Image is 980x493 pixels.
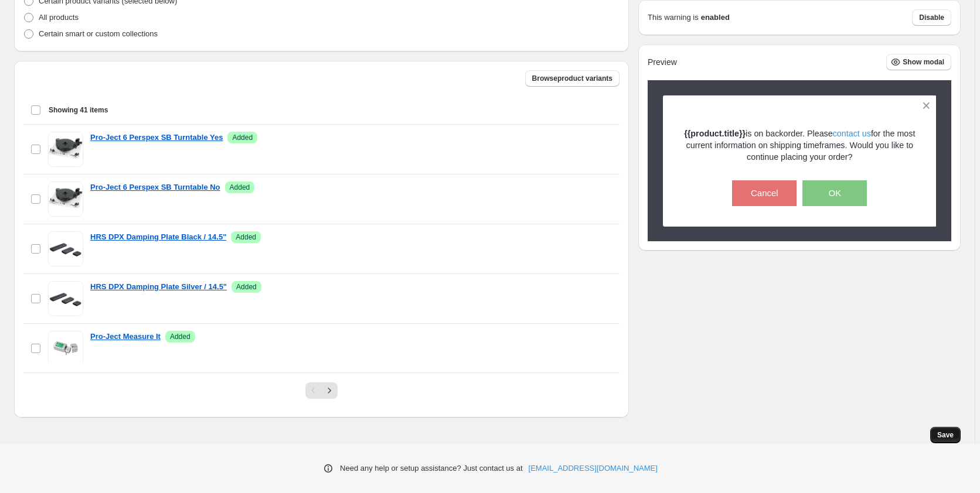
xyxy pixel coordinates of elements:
span: Save [937,430,954,440]
span: Added [232,133,253,142]
nav: Pagination [305,382,338,399]
span: Show modal [903,57,944,67]
button: Show modal [886,54,951,70]
span: Added [170,332,190,341]
p: is on backorder. Please for the most current information on shipping timeframes. Would you like t... [683,128,916,163]
a: HRS DPX Damping Plate Silver / 14.5" [90,281,227,293]
span: Browse product variants [532,74,612,83]
a: [EMAIL_ADDRESS][DOMAIN_NAME] [529,463,658,474]
span: Added [230,183,250,192]
button: Save [930,427,961,443]
a: Pro-Ject 6 Perspex SB Turntable No [90,182,220,193]
span: Added [236,232,256,242]
a: HRS DPX Damping Plate Black / 14.5" [90,231,226,243]
strong: {{product.title}} [684,129,746,138]
img: HRS DPX Damping Plate Silver / 14.5" [48,281,83,316]
button: Disable [912,9,951,26]
img: Pro-Ject 6 Perspex SB Turntable Yes [48,132,83,167]
p: Certain smart or custom collections [39,28,158,40]
span: Disable [919,13,944,22]
p: This warning is [648,12,699,23]
img: Pro-Ject Measure It [48,331,83,366]
span: Added [236,282,257,292]
button: OK [802,180,867,206]
strong: enabled [701,12,730,23]
button: Cancel [732,180,797,206]
button: Next [321,382,338,399]
img: HRS DPX Damping Plate Black / 14.5" [48,231,83,266]
button: Browseproduct variants [525,70,620,87]
h2: Preview [648,57,677,67]
p: All products [39,12,79,23]
span: Showing 41 items [49,105,108,115]
img: Pro-Ject 6 Perspex SB Turntable No [48,182,83,217]
a: Pro-Ject Measure It [90,331,161,343]
a: Pro-Ject 6 Perspex SB Turntable Yes [90,132,223,143]
a: contact us [833,129,871,138]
